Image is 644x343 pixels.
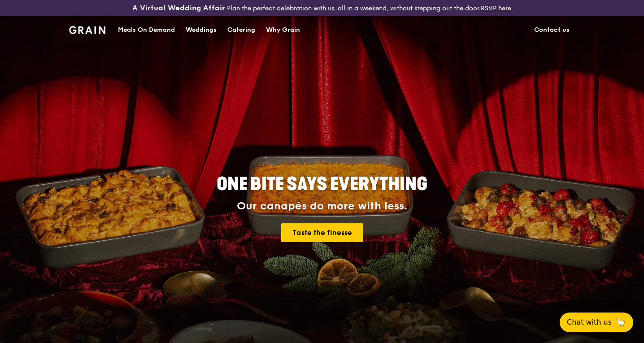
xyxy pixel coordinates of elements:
img: Grain [69,26,105,34]
a: Catering [222,17,261,43]
span: 🦙 [615,317,626,328]
a: GrainGrain [69,16,105,43]
a: Taste the finesse [281,223,363,242]
div: Meals On Demand [118,17,175,43]
a: RSVP here [481,4,511,12]
div: Plan the perfect celebration with us, all in a weekend, without stepping out the door. [107,4,536,13]
div: Our canapés do more with less. [161,200,483,213]
h3: A Virtual Wedding Affair [132,4,225,13]
a: Why Grain [261,17,305,43]
div: Why Grain [266,17,300,43]
a: Contact us [529,17,575,43]
div: Catering [227,17,255,43]
div: Weddings [186,17,217,43]
span: Chat with us [567,317,612,328]
button: Chat with us🦙 [560,313,633,332]
span: ONE BITE SAYS EVERYTHING [217,174,427,195]
a: Weddings [180,17,222,43]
